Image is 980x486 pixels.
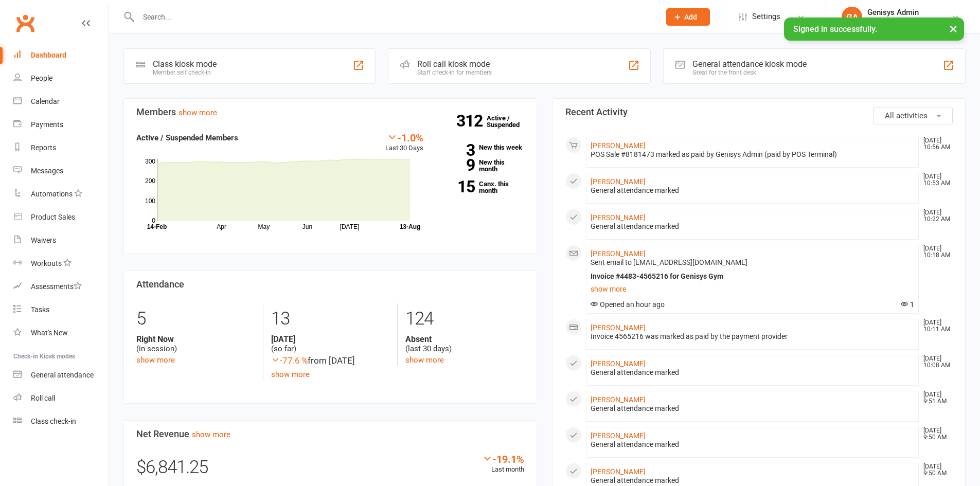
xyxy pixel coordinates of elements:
strong: [DATE] [271,334,389,344]
div: Roll call kiosk mode [417,59,492,69]
a: 312Active / Suspended [487,107,532,136]
div: General attendance marked [591,368,915,377]
span: All activities [885,111,928,120]
a: Product Sales [13,206,109,229]
a: show more [136,355,175,365]
div: General attendance marked [591,222,915,231]
strong: 312 [456,113,487,129]
a: show more [271,370,310,379]
div: (in session) [136,334,255,354]
a: [PERSON_NAME] [591,141,646,150]
div: Dashboard [31,51,66,59]
a: Reports [13,136,109,159]
strong: Absent [405,334,524,344]
div: Genisys Gym [867,17,919,26]
div: 13 [271,303,389,334]
div: -1.0% [385,132,423,143]
time: [DATE] 9:50 AM [918,427,952,441]
div: Automations [31,190,73,198]
span: Sent email to [EMAIL_ADDRESS][DOMAIN_NAME] [591,258,747,266]
span: Add [684,13,697,21]
h3: Net Revenue [136,429,524,439]
div: What's New [31,329,68,337]
a: General attendance kiosk mode [13,364,109,387]
a: [PERSON_NAME] [591,431,646,440]
div: General attendance kiosk mode [692,59,807,69]
div: People [31,74,52,82]
span: 1 [901,300,914,309]
div: Tasks [31,305,49,314]
div: Waivers [31,236,56,244]
a: show more [405,355,444,365]
a: Messages [13,159,109,183]
div: (last 30 days) [405,334,524,354]
div: -19.1% [482,453,524,464]
a: [PERSON_NAME] [591,323,646,332]
input: Search... [135,10,653,24]
time: [DATE] 10:08 AM [918,355,952,369]
div: General attendance [31,371,94,379]
strong: Right Now [136,334,255,344]
time: [DATE] 10:18 AM [918,245,952,259]
a: Payments [13,113,109,136]
div: Workouts [31,259,62,267]
span: -77.6 % [271,355,308,366]
strong: 3 [439,142,475,158]
h3: Recent Activity [565,107,953,117]
a: Roll call [13,387,109,410]
div: Assessments [31,282,82,291]
a: show more [591,282,915,296]
a: show more [179,108,217,117]
a: [PERSON_NAME] [591,467,646,476]
div: 124 [405,303,524,334]
h3: Members [136,107,524,117]
a: 9New this month [439,159,524,172]
time: [DATE] 9:50 AM [918,463,952,477]
button: × [944,17,963,40]
div: Reports [31,143,56,152]
time: [DATE] 10:56 AM [918,137,952,151]
span: Signed in successfully. [793,24,877,34]
span: Opened an hour ago [591,300,665,309]
div: Invoice #4483-4565216 for Genisys Gym [591,272,915,281]
div: General attendance marked [591,476,915,485]
a: Workouts [13,252,109,275]
div: Genisys Admin [867,8,919,17]
a: Automations [13,183,109,206]
a: [PERSON_NAME] [591,395,646,404]
time: [DATE] 10:53 AM [918,173,952,187]
div: Last month [482,453,524,475]
time: [DATE] 9:51 AM [918,391,952,405]
button: All activities [873,107,953,124]
time: [DATE] 10:11 AM [918,319,952,333]
div: POS Sale #8181473 marked as paid by Genisys Admin (paid by POS Terminal) [591,150,915,159]
a: 3New this week [439,144,524,151]
div: 5 [136,303,255,334]
div: Class kiosk mode [153,59,217,69]
div: Payments [31,120,63,129]
div: Staff check-in for members [417,69,492,76]
a: [PERSON_NAME] [591,213,646,222]
a: What's New [13,321,109,345]
div: Member self check-in [153,69,217,76]
a: Calendar [13,90,109,113]
a: People [13,67,109,90]
a: [PERSON_NAME] [591,249,646,258]
a: [PERSON_NAME] [591,177,646,186]
strong: 15 [439,179,475,194]
div: General attendance marked [591,440,915,449]
a: [PERSON_NAME] [591,359,646,368]
div: Calendar [31,97,60,105]
div: General attendance marked [591,404,915,413]
a: Class kiosk mode [13,410,109,433]
div: Messages [31,167,63,175]
div: Roll call [31,394,55,402]
strong: Active / Suspended Members [136,133,238,142]
div: Class check-in [31,417,76,425]
a: Waivers [13,229,109,252]
h3: Attendance [136,279,524,290]
time: [DATE] 10:22 AM [918,209,952,223]
div: Product Sales [31,213,75,221]
div: from [DATE] [271,354,389,368]
div: Great for the front desk [692,69,807,76]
